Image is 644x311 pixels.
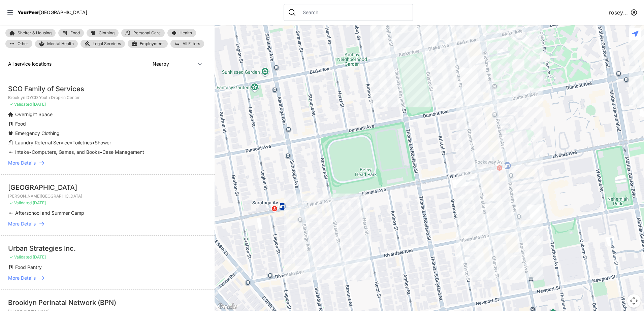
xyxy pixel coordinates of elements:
span: [DATE] [33,102,46,107]
span: YourPeer [18,9,39,15]
span: More Details [8,160,36,166]
span: Overnight Space [15,111,53,117]
span: Other [18,42,28,46]
span: ✓ Validated [9,102,32,107]
a: Personal Care [121,29,165,37]
span: Clothing [99,31,115,35]
span: Toiletries [72,140,92,145]
p: Brooklyn DYCD Youth Drop-in Center [8,95,206,100]
div: Brooklyn Perinatal Network (BPN) [8,298,206,307]
button: roseyasonia [609,8,637,16]
span: All service locations [8,61,52,67]
a: Food [58,29,84,37]
a: Clothing [87,29,119,37]
a: YourPeer[GEOGRAPHIC_DATA] [18,10,87,14]
span: [DATE] [33,254,46,260]
button: Map camera controls [627,294,641,308]
span: Mental Health [47,41,74,46]
span: Food Pantry [15,264,42,270]
span: All Filters [183,42,200,46]
span: Health [180,31,192,35]
span: • [70,140,72,145]
a: Other [5,40,32,48]
a: Shelter & Housing [5,29,56,37]
a: Employment [128,40,168,48]
span: Food [70,31,80,35]
a: More Details [8,160,206,166]
span: Computers, Games, and Books [32,149,100,155]
img: Google [216,302,238,311]
span: Shelter & Housing [18,31,52,35]
a: Mental Health [35,40,78,48]
span: Afterschool and Summer Camp [15,210,84,216]
div: Urban Strategies Inc. [8,244,206,253]
div: [GEOGRAPHIC_DATA] [8,183,206,192]
span: Legal Services [93,41,121,46]
span: • [92,140,95,145]
p: [PERSON_NAME][GEOGRAPHIC_DATA] [8,194,206,199]
div: SCO Family of Services [8,84,206,94]
span: Laundry Referral Service [15,140,70,145]
input: Search [299,9,409,16]
a: Legal Services [80,40,125,48]
span: [DATE] [33,200,46,205]
span: ✓ Validated [9,254,32,260]
span: [GEOGRAPHIC_DATA] [39,9,87,15]
span: • [29,149,32,155]
a: More Details [8,220,206,227]
span: Emergency Clothing [15,130,60,136]
span: Personal Care [133,31,161,35]
span: Food [15,121,26,127]
span: roseyasonia [609,8,628,16]
a: Health [167,29,196,37]
span: • [100,149,102,155]
span: Intake [15,149,29,155]
span: ✓ Validated [9,200,32,205]
span: Case Management [102,149,144,155]
span: More Details [8,220,36,227]
span: Shower [95,140,111,145]
span: More Details [8,275,36,281]
a: All Filters [170,40,204,48]
span: Employment [140,41,164,46]
a: More Details [8,275,206,281]
a: Open this area in Google Maps (opens a new window) [216,302,238,311]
